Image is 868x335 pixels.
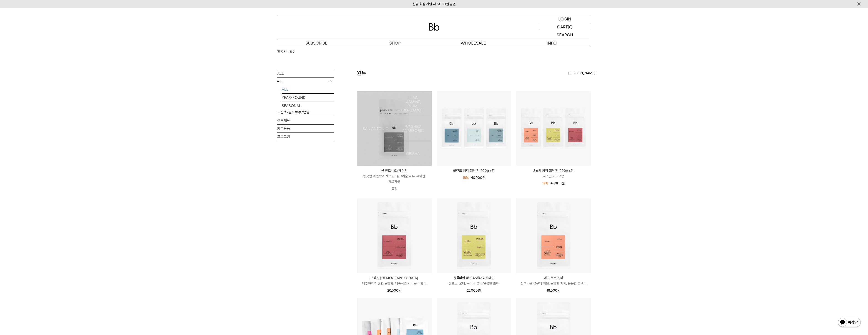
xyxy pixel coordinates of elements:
[398,288,401,292] span: 원
[282,85,334,93] a: ALL
[437,275,511,281] p: 콜롬비아 라 프라데라 디카페인
[539,23,591,31] a: CART (0)
[547,288,560,292] span: 18,000
[357,69,366,77] h2: 원두
[516,275,591,281] p: 페루 로스 실바
[277,116,334,124] a: 선물세트
[357,198,432,273] img: 브라질 사맘바이아
[568,70,596,76] span: [PERSON_NAME]
[437,198,511,273] img: 콜롬비아 라 프라데라 디카페인
[282,94,334,102] a: YEAR-ROUND
[557,288,560,292] span: 원
[562,181,565,185] span: 원
[357,168,432,173] p: 산 안토니오: 게이샤
[277,125,334,132] a: 커피용품
[356,39,434,47] a: SHOP
[437,281,511,286] p: 청포도, 오디, 구아바 잼의 달콤한 조화
[471,176,485,180] span: 40,000
[467,288,481,292] span: 22,000
[478,288,481,292] span: 원
[277,108,334,116] a: 드립백/콜드브루/캡슐
[357,281,432,286] p: 대추야자의 진한 달콤함, 매혹적인 시나몬의 향미
[277,69,334,77] a: ALL
[557,31,573,39] p: SEARCH
[516,173,591,179] p: 시즈널 커피 3종
[277,39,356,47] a: SUBSCRIBE
[429,23,440,31] img: 로고
[516,91,591,166] img: 8월의 커피 3종 (각 200g x3)
[437,275,511,286] a: 콜롬비아 라 프라데라 디카페인 청포도, 오디, 구아바 잼의 달콤한 조화
[277,77,334,86] p: 원두
[357,173,432,184] p: 향긋한 라일락과 재스민, 싱그러운 자두, 우아한 베르가못
[434,39,513,47] p: WHOLESALE
[437,168,511,173] a: 블렌드 커피 3종 (각 200g x3)
[516,281,591,286] p: 싱그러운 살구와 자몽, 달콤한 퍼지, 은은한 블랙티
[357,91,432,166] img: 1000001220_add2_044.jpg
[513,39,591,47] p: INFO
[539,15,591,23] a: LOGIN
[542,180,548,186] div: 18%
[290,49,295,54] a: 원두
[357,184,432,193] p: 품절
[516,198,591,273] img: 페루 로스 실바
[413,2,456,6] a: 신규 회원 가입 시 3,000원 할인
[568,23,573,31] p: (0)
[482,176,485,180] span: 원
[551,181,565,185] span: 49,000
[516,275,591,286] a: 페루 로스 실바 싱그러운 살구와 자몽, 달콤한 퍼지, 은은한 블랙티
[357,275,432,286] a: 브라질 [DEMOGRAPHIC_DATA] 대추야자의 진한 달콤함, 매혹적인 시나몬의 향미
[357,168,432,184] a: 산 안토니오: 게이샤 향긋한 라일락과 재스민, 싱그러운 자두, 우아한 베르가못
[277,49,285,54] a: SHOP
[277,133,334,141] a: 프로그램
[558,15,571,23] p: LOGIN
[357,275,432,281] p: 브라질 [DEMOGRAPHIC_DATA]
[387,288,401,292] span: 20,000
[463,175,469,180] div: 18%
[557,23,568,31] p: CART
[516,168,591,179] a: 8월의 커피 3종 (각 200g x3) 시즈널 커피 3종
[838,317,861,328] img: 카카오톡 채널 1:1 채팅 버튼
[437,91,511,166] img: 블렌드 커피 3종 (각 200g x3)
[516,168,591,173] p: 8월의 커피 3종 (각 200g x3)
[357,91,432,166] a: 산 안토니오: 게이샤
[282,102,334,110] a: SEASONAL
